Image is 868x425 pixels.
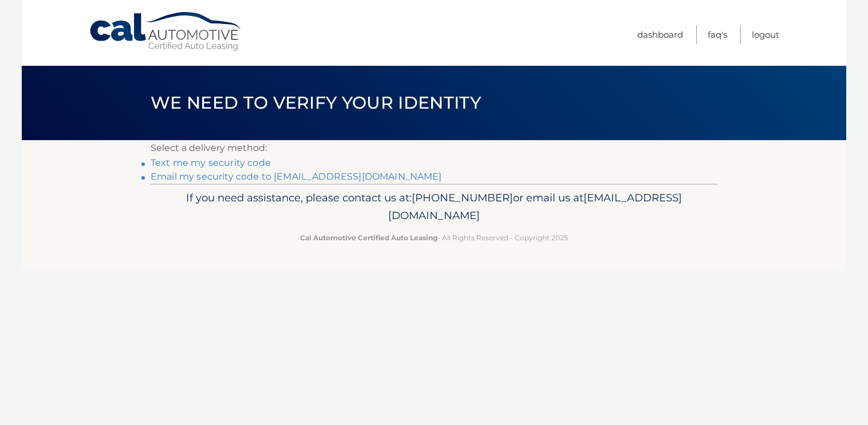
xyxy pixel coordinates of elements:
[151,140,717,156] p: Select a delivery method:
[151,171,442,182] a: Email my security code to [EMAIL_ADDRESS][DOMAIN_NAME]
[151,92,481,113] span: We need to verify your identity
[158,232,710,244] p: - All Rights Reserved - Copyright 2025
[89,11,243,52] a: Cal Automotive
[637,25,683,44] a: Dashboard
[412,191,513,204] span: [PHONE_NUMBER]
[300,233,437,242] strong: Cal Automotive Certified Auto Leasing
[151,157,271,168] a: Text me my security code
[752,25,779,44] a: Logout
[158,189,710,225] p: If you need assistance, please contact us at: or email us at
[708,25,727,44] a: FAQ's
